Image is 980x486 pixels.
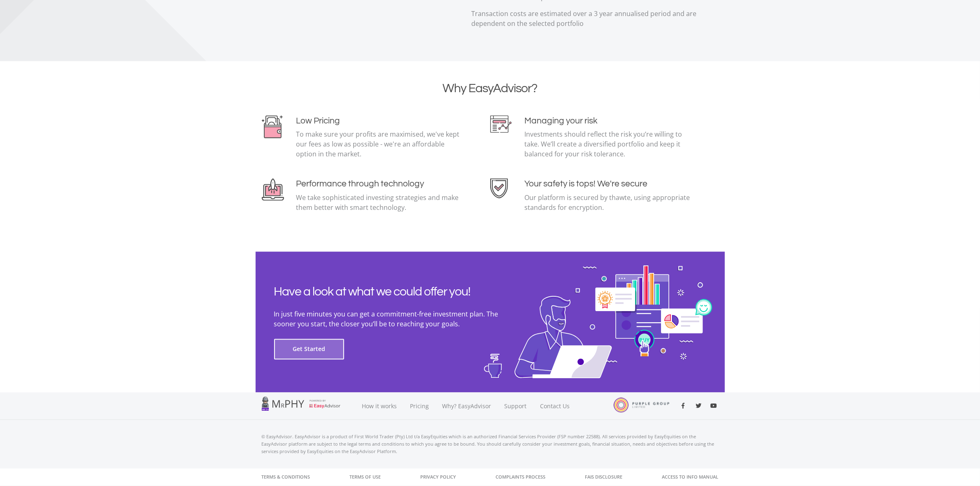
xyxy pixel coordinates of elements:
button: Get Started [274,339,344,360]
a: How it works [356,393,404,420]
p: We take sophisticated investing strategies and make them better with smart technology. [296,193,464,212]
a: Terms & Conditions [262,469,310,486]
p: Investments should reflect the risk you’re willing to take. We’ll create a diversified portfolio ... [525,129,692,159]
h2: Why EasyAdvisor? [262,81,719,96]
p: To make sure your profits are maximised, we've kept our fees as low as possible - we're an afford... [296,129,464,159]
a: Pricing [404,393,436,420]
h4: Managing your risk [525,116,692,126]
a: FAIS Disclosure [585,469,623,486]
a: Support [498,393,534,420]
a: Contact Us [534,393,577,420]
p: © EasyAdvisor. EasyAdvisor is a product of First World Trader (Pty) Ltd t/a EasyEquities which is... [262,433,719,456]
h4: Your safety is tops! We're secure [525,179,692,189]
h2: Have a look at what we could offer you! [274,285,521,300]
p: Transaction costs are estimated over a 3 year annualised period and are dependent on the selected... [472,9,719,28]
h4: Performance through technology [296,179,464,189]
p: In just five minutes you can get a commitment-free investment plan. The sooner you start, the clo... [274,309,521,329]
a: Complaints Process [496,469,546,486]
a: Access to Info Manual [662,469,719,486]
a: Terms of Use [350,469,381,486]
a: Privacy Policy [421,469,456,486]
a: Why? EasyAdvisor [436,393,498,420]
h4: Low Pricing [296,116,464,126]
p: Our platform is secured by thawte, using appropriate standards for encryption. [525,193,692,212]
